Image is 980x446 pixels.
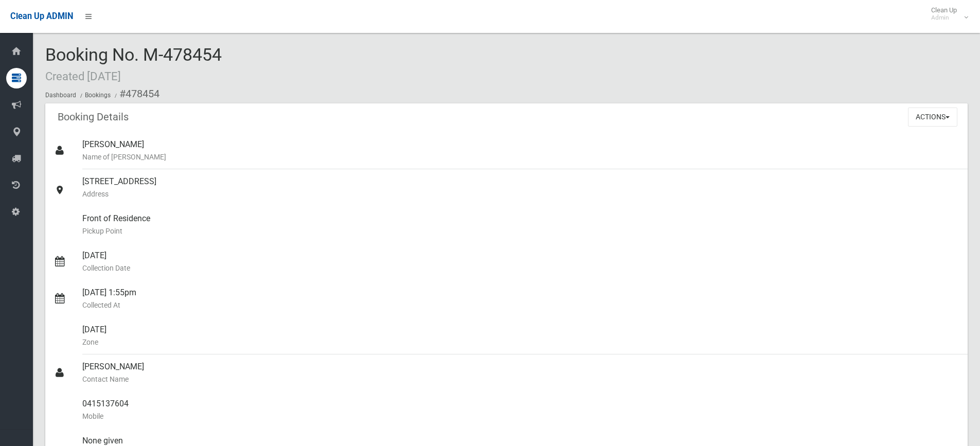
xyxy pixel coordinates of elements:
small: Contact Name [82,373,959,385]
small: Collection Date [82,262,959,274]
div: [DATE] [82,317,959,354]
span: Clean Up ADMIN [10,11,73,21]
span: Booking No. M-478454 [45,44,222,84]
small: Admin [931,14,957,22]
div: [DATE] 1:55pm [82,280,959,317]
div: Front of Residence [82,206,959,243]
small: Pickup Point [82,225,959,237]
a: Dashboard [45,92,76,99]
span: Clean Up [926,6,967,22]
a: Bookings [85,92,111,99]
small: Address [82,188,959,200]
small: Mobile [82,410,959,422]
small: Collected At [82,299,959,311]
div: [PERSON_NAME] [82,354,959,391]
div: [PERSON_NAME] [82,132,959,169]
div: [DATE] [82,243,959,280]
small: Created [DATE] [45,69,121,83]
small: Zone [82,336,959,348]
button: Actions [908,108,957,127]
li: #478454 [112,84,159,103]
small: Name of [PERSON_NAME] [82,151,959,163]
div: [STREET_ADDRESS] [82,169,959,206]
header: Booking Details [45,107,141,127]
div: 0415137604 [82,391,959,429]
